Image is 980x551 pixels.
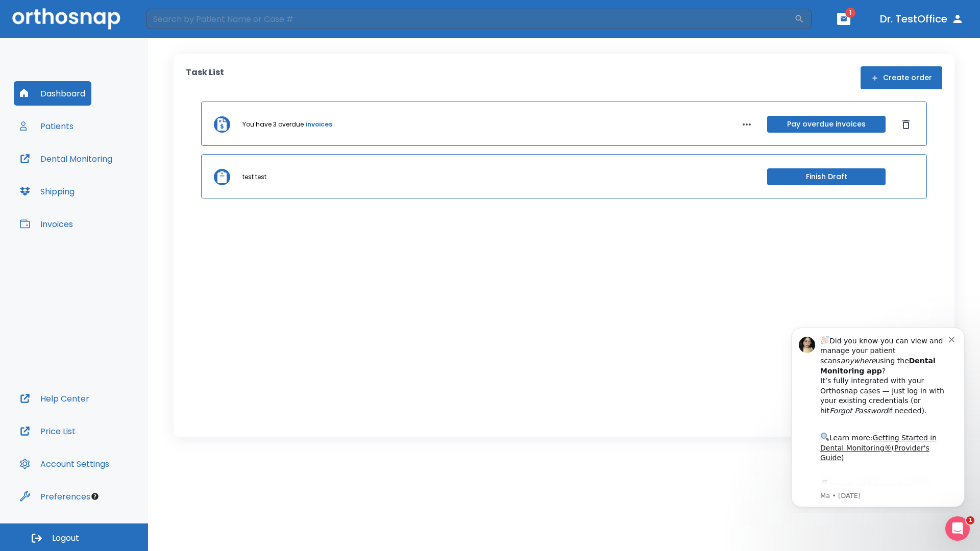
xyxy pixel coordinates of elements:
[14,484,96,509] button: Preferences
[14,81,91,106] button: Dashboard
[14,419,82,443] button: Price List
[14,212,79,236] button: Invoices
[173,16,181,24] button: Dismiss notification
[12,8,120,29] img: Orthosnap
[767,116,886,133] button: Pay overdue invoices
[242,172,266,182] p: test test
[14,179,81,204] button: Shipping
[186,66,224,89] p: Task List
[242,120,304,129] p: You have 3 overdue
[44,163,135,181] a: App Store
[898,116,914,133] button: Dismiss
[966,516,974,524] span: 1
[52,533,79,544] span: Logout
[861,66,942,89] button: Create order
[14,146,118,171] button: Dental Monitoring
[845,8,855,18] span: 1
[14,452,115,476] button: Account Settings
[14,114,80,138] button: Patients
[44,173,173,182] p: Message from Ma, sent 5w ago
[146,9,794,29] input: Search by Patient Name or Case #
[14,386,95,411] button: Help Center
[945,516,970,541] iframe: Intercom live chat
[90,492,100,501] div: Tooltip anchor
[306,120,332,129] a: invoices
[876,10,968,28] button: Dr. TestOffice
[44,160,173,212] div: Download the app: | ​ Let us know if you need help getting started!
[776,318,980,513] iframe: Intercom notifications message
[767,168,886,185] button: Finish Draft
